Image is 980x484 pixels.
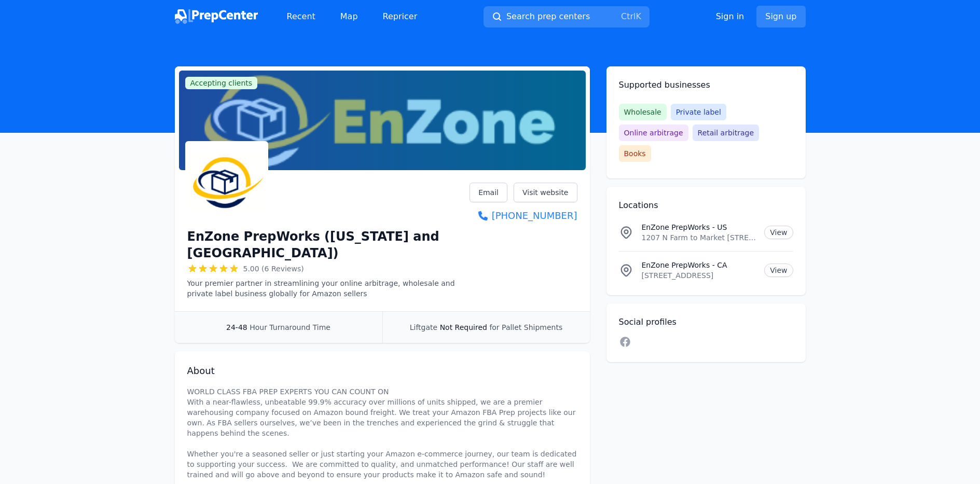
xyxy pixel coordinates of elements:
[642,270,756,281] p: [STREET_ADDRESS]
[489,323,562,331] span: for Pallet Shipments
[764,264,793,277] a: View
[716,10,744,23] a: Sign in
[175,9,258,24] img: PrepCenter
[756,6,805,27] a: Sign up
[470,183,507,202] a: Email
[514,183,577,202] a: Visit website
[375,6,426,27] a: Repricer
[506,10,590,23] span: Search prep centers
[440,323,487,331] span: Not Required
[619,316,793,328] h2: Social profiles
[332,6,366,27] a: Map
[187,278,470,299] p: Your premier partner in streamlining your online arbitrage, wholesale and private label business ...
[279,6,324,27] a: Recent
[642,232,756,243] p: 1207 N Farm to Market [STREET_ADDRESS][US_STATE]
[671,104,726,120] span: Private label
[619,125,688,141] span: Online arbitrage
[764,226,793,239] a: View
[619,104,667,120] span: Wholesale
[619,79,793,91] h2: Supported businesses
[187,364,577,378] h2: About
[621,11,636,21] kbd: Ctrl
[470,209,577,223] a: [PHONE_NUMBER]
[187,386,577,480] p: WORLD CLASS FBA PREP EXPERTS YOU CAN COUNT ON With a near-flawless, unbeatable 99.9% accuracy ove...
[619,199,793,212] h2: Locations
[250,323,330,331] span: Hour Turnaround Time
[226,323,247,331] span: 24-48
[619,145,651,162] span: Books
[693,125,759,141] span: Retail arbitrage
[185,77,258,89] span: Accepting clients
[410,323,437,331] span: Liftgate
[187,228,470,261] h1: EnZone PrepWorks ([US_STATE] and [GEOGRAPHIC_DATA])
[636,11,641,21] kbd: K
[243,264,304,274] span: 5.00 (6 Reviews)
[187,143,266,222] img: EnZone PrepWorks (Texas and Canada)
[484,6,650,27] button: Search prep centersCtrlK
[642,222,756,232] p: EnZone PrepWorks - US
[642,260,756,270] p: EnZone PrepWorks - CA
